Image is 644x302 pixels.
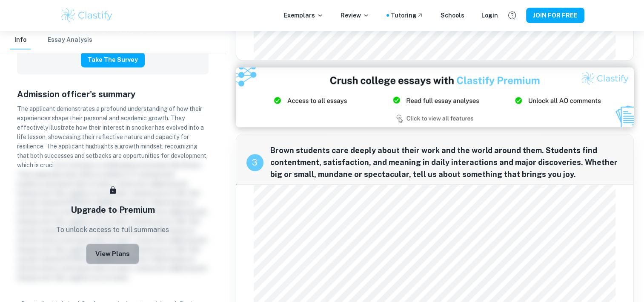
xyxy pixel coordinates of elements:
[236,67,634,127] img: Ad
[56,225,169,235] p: To unlock access to full summaries
[526,8,584,23] button: JOIN FOR FREE
[60,7,114,24] img: Clastify logo
[17,105,208,168] span: The applicant demonstrates a profound understanding of how their experiences shape their personal...
[441,11,464,20] a: Schools
[391,11,424,20] a: Tutoring
[17,162,208,281] span: al for thriving in a challenging environment like Brown. Their leadership style reflects a balanc...
[270,145,623,180] span: Brown students care deeply about their work and the world around them. Students find contentment,...
[81,52,145,67] button: Take the Survey
[284,11,323,20] p: Exemplars
[505,8,519,23] button: Help and Feedback
[10,31,31,49] button: Info
[71,203,155,216] h5: Upgrade to Premium
[86,244,139,264] button: View Plans
[341,11,369,20] p: Review
[48,31,92,49] button: Essay Analysis
[246,154,263,171] div: recipe
[17,88,209,101] h5: Admission officer's summary
[481,11,498,20] a: Login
